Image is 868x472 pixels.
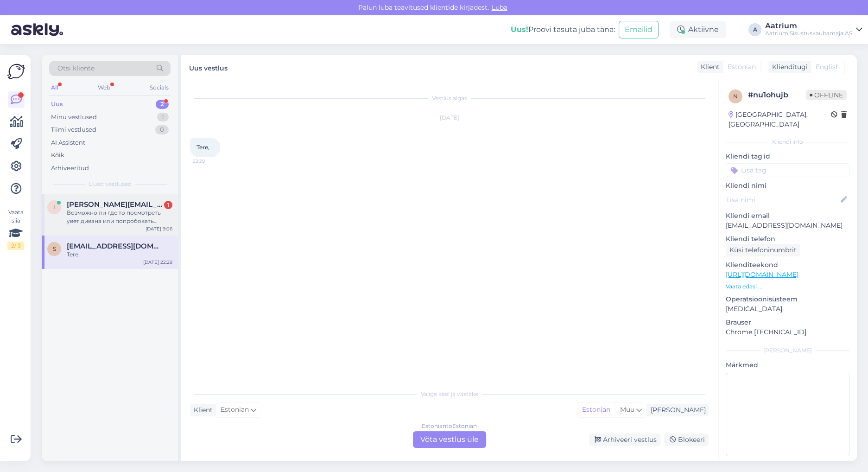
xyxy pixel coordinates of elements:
span: Offline [806,90,847,100]
div: Tiimi vestlused [51,125,96,134]
div: Klient [697,62,720,72]
div: Estonian to Estonian [422,422,477,430]
p: Chrome [TECHNICAL_ID] [726,327,849,337]
div: Kliendi info [726,138,849,146]
input: Lisa tag [726,163,849,177]
span: Muu [620,405,634,414]
div: [DATE] 22:29 [143,259,172,266]
div: 2 [156,100,169,109]
div: [DATE] [190,114,709,122]
p: Brauser [726,318,849,327]
img: Askly Logo [7,63,25,80]
span: n [733,93,738,100]
div: Kõik [51,151,64,160]
b: Uus! [511,25,528,34]
p: Kliendi tag'id [726,152,849,161]
span: I [53,204,55,210]
div: Valige keel ja vastake [190,390,709,398]
div: Küsi telefoninumbrit [726,244,800,256]
span: s [53,245,56,252]
div: # nu1ohujb [748,89,806,101]
div: Blokeeri [664,434,709,446]
div: 1 [164,201,172,209]
div: Aatrium Sisustuskaubamaja AS [765,30,852,37]
input: Lisa nimi [726,195,839,205]
div: AI Assistent [51,138,85,147]
p: Märkmed [726,360,849,370]
div: Uus [51,100,63,109]
button: Emailid [619,21,659,38]
div: Socials [148,82,171,94]
div: Võta vestlus üle [413,431,486,448]
span: Luba [489,3,510,12]
span: Estonian [728,62,756,72]
p: Kliendi telefon [726,234,849,244]
div: 0 [155,125,169,134]
div: Aatrium [765,22,852,30]
div: Tere, [67,250,172,259]
div: Estonian [577,403,615,417]
p: Kliendi email [726,211,849,221]
div: [PERSON_NAME] [726,346,849,355]
div: Web [96,82,112,94]
div: All [49,82,60,94]
p: [MEDICAL_DATA] [726,304,849,314]
a: AatriumAatrium Sisustuskaubamaja AS [765,22,862,37]
p: Operatsioonisüsteem [726,294,849,304]
div: [DATE] 9:06 [146,225,172,232]
a: [URL][DOMAIN_NAME] [726,270,798,279]
div: [GEOGRAPHIC_DATA], [GEOGRAPHIC_DATA] [729,110,831,129]
span: slaav4eg@hotmail.com [67,242,163,250]
label: Uus vestlus [189,61,228,73]
div: [PERSON_NAME] [647,405,706,415]
span: Otsi kliente [57,64,95,73]
span: Estonian [221,405,249,415]
div: Proovi tasuta juba täna: [511,24,615,35]
p: Vaata edasi ... [726,282,849,291]
div: Vaata siia [7,208,24,250]
p: Klienditeekond [726,260,849,270]
div: Arhiveeritud [51,164,89,173]
div: Vestlus algas [190,94,709,102]
span: English [816,62,840,72]
div: Minu vestlused [51,113,97,122]
p: [EMAIL_ADDRESS][DOMAIN_NAME] [726,221,849,230]
div: Возможно ли где то посмотреть увет дивана или попробовать посидеть на нем? Игтересует [URL][DOMAI... [67,209,172,225]
div: 2 / 3 [7,242,24,250]
p: Kliendi nimi [726,181,849,191]
span: Uued vestlused [89,180,132,188]
div: A [748,23,761,36]
div: Arhiveeri vestlus [589,434,660,446]
span: Tere, [196,144,209,151]
div: 1 [157,113,169,122]
div: Klient [190,405,213,415]
span: Ilana.sominskaja@gmail.com [67,200,163,209]
div: Aktiivne [670,21,726,38]
span: 22:29 [193,158,228,165]
div: Klienditugi [768,62,808,72]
